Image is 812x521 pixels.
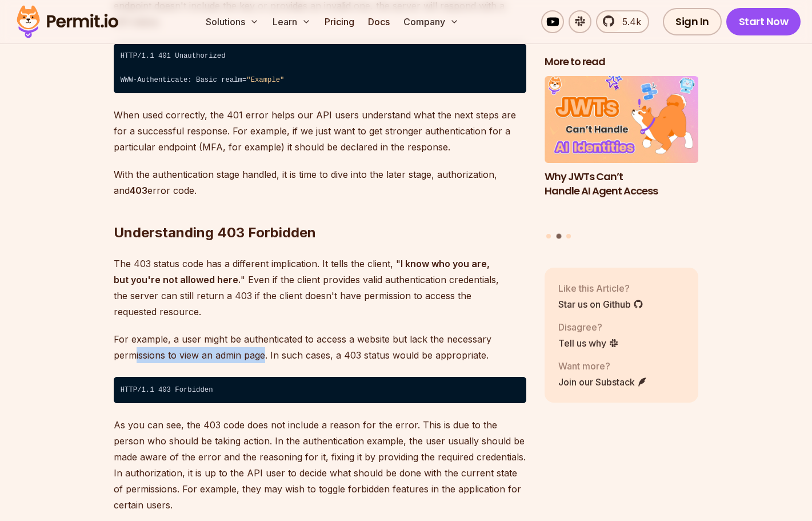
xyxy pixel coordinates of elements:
p: Like this Article? [558,281,643,295]
p: With the authentication stage handled, it is time to dive into the later stage, authorization, an... [114,166,526,198]
a: Tell us why [558,336,619,349]
p: When used correctly, the 401 error helps our API users understand what the next steps are for a s... [114,107,526,155]
button: Go to slide 2 [556,233,561,238]
code: HTTP/1.1 403 Forbidden [114,377,526,403]
code: HTTP/1.1 401 Unauthorized ⁠ WWW-Authenticate: Basic realm= [114,43,526,94]
a: Sign In [663,8,722,35]
span: "Example" [246,76,284,84]
p: The 403 status code has a different implication. It tells the client, " " Even if the client prov... [114,256,526,320]
a: Join our Substack [558,375,647,388]
a: Docs [363,10,394,33]
img: Permit logo [11,2,123,41]
img: Why JWTs Can’t Handle AI Agent Access [545,76,699,163]
button: Solutions [201,10,263,33]
div: Posts [545,76,699,240]
li: 2 of 3 [545,76,699,226]
strong: 403 [130,185,147,196]
a: Star us on Github [558,297,643,311]
h3: Why JWTs Can’t Handle AI Agent Access [545,169,699,198]
button: Go to slide 1 [546,233,551,238]
button: Company [399,10,463,33]
a: Pricing [320,10,359,33]
h2: More to read [545,55,699,69]
a: Why JWTs Can’t Handle AI Agent AccessWhy JWTs Can’t Handle AI Agent Access [545,76,699,226]
p: For example, a user might be authenticated to access a website but lack the necessary permissions... [114,331,526,363]
p: Want more? [558,359,647,372]
span: 5.4k [615,15,641,29]
p: Disagree? [558,320,619,333]
a: 5.4k [596,10,649,33]
button: Go to slide 3 [566,233,571,238]
a: Start Now [726,8,801,35]
p: As you can see, the 403 code does not include a reason for the error. This is due to the person w... [114,417,526,513]
h2: Understanding 403 Forbidden [114,178,526,242]
button: Learn [268,10,315,33]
